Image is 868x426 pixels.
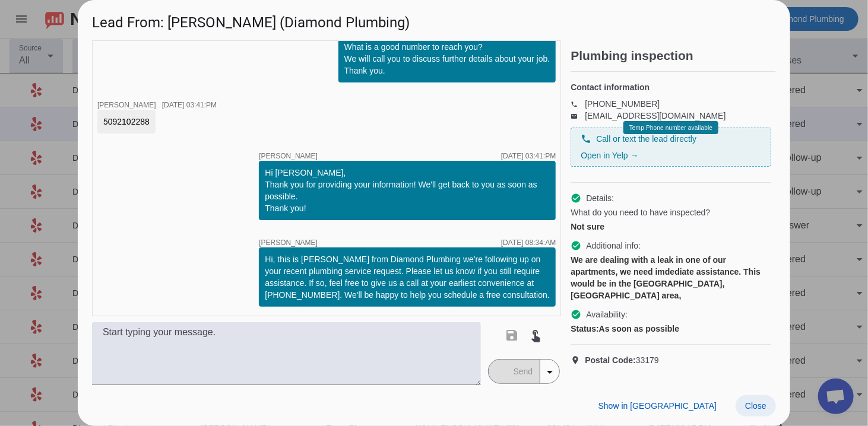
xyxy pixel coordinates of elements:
mat-icon: phone [581,133,591,144]
a: [PHONE_NUMBER] [585,99,660,109]
div: Hi [PERSON_NAME], Thank you for providing your information! We'll get back to you as soon as poss... [265,167,550,214]
mat-icon: check_circle [571,240,581,251]
div: We are dealing with a leak in one of our apartments, we need imdediate assistance. This would be ... [571,254,771,301]
strong: Status: [571,324,598,333]
div: [DATE] 03:41:PM [162,101,217,109]
div: [DATE] 08:34:AM [501,239,556,246]
span: Additional info: [586,240,641,252]
a: Open in Yelp → [581,151,638,160]
div: [DATE] 03:41:PM [501,152,556,160]
span: [PERSON_NAME] [259,239,318,246]
div: As soon as possible [571,323,771,335]
span: Temp Phone number available [629,125,712,131]
span: 33179 [585,354,659,366]
div: Not sure [571,221,771,233]
span: Availability: [586,309,628,320]
span: What do you need to have inspected? [571,206,710,218]
div: Hi [PERSON_NAME], Thank you for reaching out to us [DATE]! What is a good number to reach you? We... [344,17,550,77]
mat-icon: check_circle [571,309,581,320]
span: Close [745,401,766,411]
h4: Contact information [571,81,771,93]
span: [PERSON_NAME] [97,101,156,109]
strong: Postal Code: [585,355,636,365]
a: [EMAIL_ADDRESS][DOMAIN_NAME] [585,111,726,120]
button: Close [736,395,776,417]
mat-icon: phone [571,101,585,107]
mat-icon: location_on [571,355,585,365]
div: Hi, this is [PERSON_NAME] from Diamond Plumbing we're following up on your recent plumbing servic... [265,253,550,301]
mat-icon: check_circle [571,193,581,204]
div: 5092102288 [103,116,150,128]
span: [PERSON_NAME] [259,152,318,160]
mat-icon: touch_app [529,328,543,342]
h2: Plumbing inspection [571,50,776,62]
span: Details: [586,192,614,204]
button: Show in [GEOGRAPHIC_DATA] [589,395,726,417]
span: Call or text the lead directly [596,133,696,145]
mat-icon: email [571,113,585,119]
mat-icon: arrow_drop_down [543,365,557,379]
span: Show in [GEOGRAPHIC_DATA] [598,401,717,411]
